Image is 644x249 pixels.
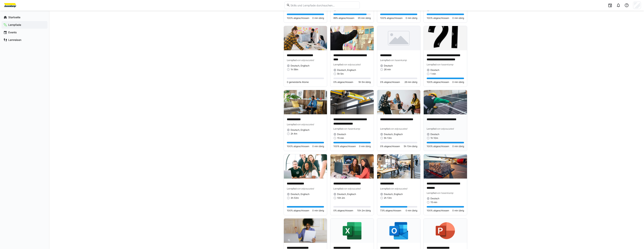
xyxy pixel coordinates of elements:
[284,218,327,243] img: image
[330,218,374,243] img: image
[406,17,417,20] span: 0 min übrig
[430,69,439,72] span: Deutsch
[312,209,324,212] span: 0 min übrig
[333,63,343,66] span: Lernpfad
[377,26,420,50] img: image
[424,26,467,50] img: image
[359,145,371,148] span: 0 min übrig
[424,218,467,243] img: image
[436,192,453,194] span: von hasenkamp
[284,90,327,114] img: image
[333,127,343,130] span: Lernpfad
[384,137,392,140] span: 5h 13m
[380,59,390,62] span: Lernpfad
[424,154,467,179] img: image
[333,187,343,190] span: Lernpfad
[330,90,374,114] img: image
[284,154,327,179] img: image
[290,4,358,7] input: Skills und Lernpfade durchsuchen…
[287,187,297,190] span: Lernpfad
[384,193,403,196] span: Deutsch, Englisch
[287,145,309,148] span: 100% abgeschlossen
[287,17,309,20] span: 100% abgeschlossen
[390,127,407,130] span: von edyoucated
[427,192,436,194] span: Lernpfad
[384,133,403,136] span: Deutsch, Englisch
[377,218,420,243] img: image
[337,69,356,72] span: Deutsch, Englisch
[297,59,314,62] span: von edyoucated
[337,133,346,136] span: Deutsch
[380,17,403,20] span: 100% abgeschlossen
[357,209,371,212] span: 10h 2m übrig
[390,59,407,62] span: von hasenkamp
[343,127,360,130] span: von hasenkamp
[404,81,417,84] span: 26 min übrig
[436,63,453,66] span: von hasenkamp
[427,17,449,20] span: 100% abgeschlossen
[424,90,467,114] img: image
[358,17,371,20] span: 35 min übrig
[337,193,356,196] span: Deutsch, Englisch
[384,68,391,71] span: 26 min
[406,209,417,212] span: 0 min übrig
[297,123,314,126] span: von edyoucated
[312,17,324,20] span: 0 min übrig
[287,81,309,84] span: 0 gemeisterte Atome
[337,137,344,140] span: 15 min
[291,193,309,196] span: Deutsch, Englisch
[404,145,417,148] span: 5h 13m übrig
[337,72,344,75] span: 5h 5m
[427,127,436,130] span: Lernpfad
[287,59,297,62] span: Lernpfad
[427,81,449,84] span: 100% abgeschlossen
[297,187,314,190] span: von edyoucated
[436,127,454,130] span: von edyoucated
[330,26,374,50] img: image
[380,127,390,130] span: Lernpfad
[427,63,436,66] span: Lernpfad
[384,196,392,199] span: 2h 13m
[427,145,449,148] span: 100% abgeschlossen
[291,128,309,131] span: Deutsch, Englisch
[384,64,393,67] span: Deutsch
[330,154,374,179] img: image
[287,209,309,212] span: 100% abgeschlossen
[380,81,400,84] span: 0% abgeschlossen
[430,133,439,136] span: Deutsch
[452,209,464,212] span: 0 min übrig
[452,145,464,148] span: 0 min übrig
[390,187,407,190] span: von edyoucated
[291,132,297,135] span: 2h 4m
[333,145,356,148] span: 100% abgeschlossen
[343,187,360,190] span: von edyoucated
[452,17,464,20] span: 0 min übrig
[380,187,390,190] span: Lernpfad
[427,209,449,212] span: 100% abgeschlossen
[380,209,401,212] span: 73% abgeschlossen
[337,196,345,199] span: 10h 2m
[291,68,298,71] span: 1h 56m
[333,81,353,84] span: 0% abgeschlossen
[380,145,400,148] span: 0% abgeschlossen
[358,81,371,84] span: 5h 5m übrig
[430,72,436,75] span: 1 min
[291,64,309,67] span: Deutsch, Englisch
[343,63,360,66] span: von edyoucated
[430,201,437,204] span: 15 min
[291,196,299,199] span: 3h 53m
[333,17,354,20] span: 89% abgeschlossen
[333,209,353,212] span: 0% abgeschlossen
[430,197,439,200] span: Deutsch
[430,137,438,140] span: 1h 10m
[284,26,327,50] img: image
[287,123,297,126] span: Lernpfad
[452,81,464,84] span: 0 min übrig
[377,154,420,179] img: image
[377,90,420,114] img: image
[312,145,324,148] span: 0 min übrig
